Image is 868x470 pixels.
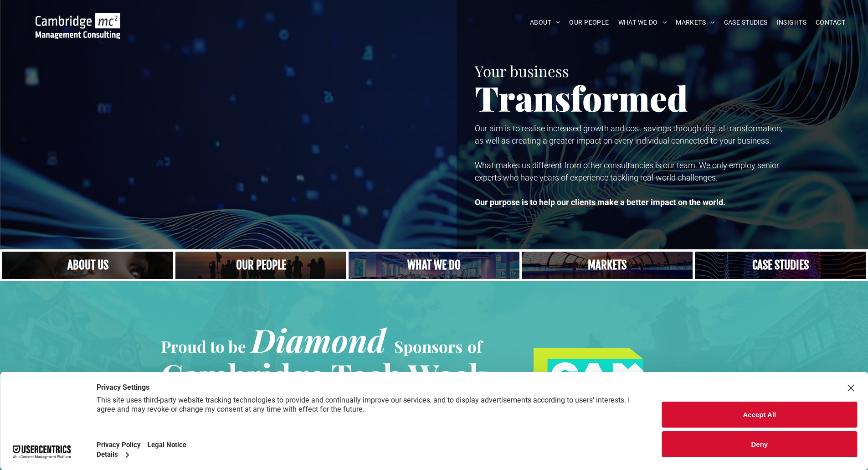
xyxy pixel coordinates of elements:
[475,75,688,120] span: Transformed
[349,252,519,279] a: A yoga teacher lifting his whole body off the ground in the peacock pose
[175,252,346,279] a: A crowd in silhouette at sunset, on a rise or lookout point
[2,252,173,279] a: Close up of woman's face, centered on her eyes
[394,336,462,357] span: Sponsors
[565,15,613,30] a: OUR PEOPLE
[811,15,850,30] a: CONTACT
[475,124,782,145] span: Our aim is to realise increased growth and cost savings through digital transformation, as well a...
[525,15,565,30] a: ABOUT
[161,336,246,357] span: Proud to be
[614,15,672,30] a: WHAT WE DO
[475,160,779,182] span: What makes us different from other consultancies is our team. We only employ senior experts who h...
[772,15,811,30] a: INSIGHTS
[719,15,772,30] a: CASE STUDIES
[251,318,386,361] span: Diamond
[467,336,482,357] span: of
[36,13,120,39] img: Go to Homepage
[475,61,569,81] span: Your business
[161,353,488,396] span: Cambridge Tech Week
[671,15,719,30] a: MARKETS
[475,197,725,207] strong: Our purpose is to help our clients make a better impact on the world.
[534,348,657,443] img: #CAMTECHWEEK logo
